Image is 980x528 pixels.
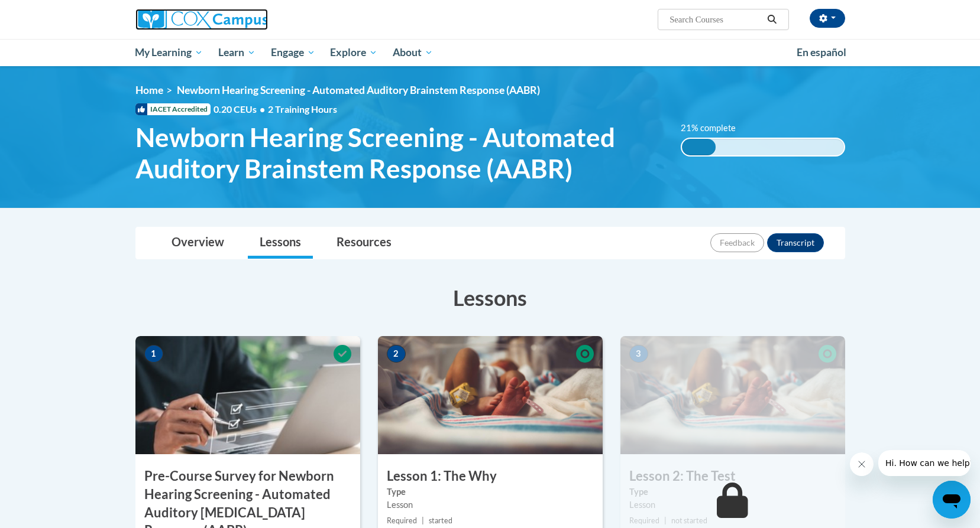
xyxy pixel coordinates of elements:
[214,103,268,116] span: 0.20 CEUs
[135,283,845,312] h3: Lessons
[429,516,452,525] span: started
[7,8,96,18] span: Hi. How can we help?
[789,40,854,65] a: En español
[629,516,659,525] span: Required
[271,45,315,60] span: Engage
[850,452,874,476] iframe: Close message
[422,516,424,525] span: |
[629,485,836,498] label: Type
[218,45,255,60] span: Learn
[385,39,441,66] a: About
[671,516,707,525] span: not started
[211,39,263,66] a: Learn
[135,9,360,30] a: Cox Campus
[797,46,846,58] span: En español
[387,345,406,363] span: 2
[878,450,971,476] iframe: Message from company
[387,498,594,511] div: Lesson
[810,9,845,28] button: Account Settings
[763,12,781,27] button: Search
[378,336,603,454] img: Course Image
[620,467,845,485] h3: Lesson 2: The Test
[144,345,163,363] span: 1
[135,45,203,60] span: My Learning
[668,12,763,27] input: Search Courses
[135,9,268,30] img: Cox Campus
[664,516,667,525] span: |
[135,84,163,96] a: Home
[710,233,764,252] button: Feedback
[387,485,594,498] label: Type
[933,481,971,519] iframe: Button to launch messaging window
[325,227,403,259] a: Resources
[629,498,836,511] div: Lesson
[128,39,211,66] a: My Learning
[620,336,845,454] img: Course Image
[263,39,323,66] a: Engage
[681,122,749,135] label: 21% complete
[248,227,313,259] a: Lessons
[682,139,716,155] div: 21%
[387,516,417,525] span: Required
[330,45,377,60] span: Explore
[268,103,337,115] span: 2 Training Hours
[118,39,863,66] div: Main menu
[177,84,540,96] span: Newborn Hearing Screening - Automated Auditory Brainstem Response (AABR)
[135,336,360,454] img: Course Image
[393,45,433,60] span: About
[135,103,211,115] span: IACET Accredited
[378,467,603,485] h3: Lesson 1: The Why
[135,122,664,184] span: Newborn Hearing Screening - Automated Auditory Brainstem Response (AABR)
[322,39,385,66] a: Explore
[767,233,824,252] button: Transcript
[629,345,648,363] span: 3
[260,103,265,115] span: •
[160,227,236,259] a: Overview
